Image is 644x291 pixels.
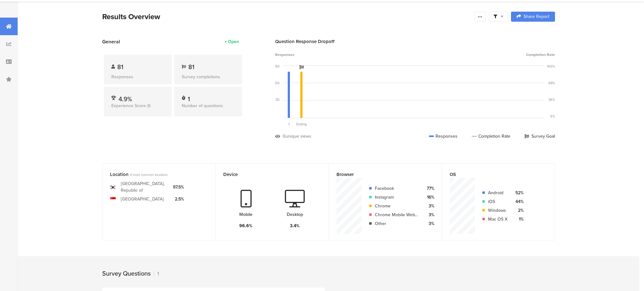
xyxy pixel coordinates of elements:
div: 3% [423,211,434,218]
div: Mac OS X [488,216,508,222]
div: 68% [548,80,555,85]
div: Chrome Mobile WebView [375,211,418,218]
div: Instagram [375,194,418,200]
span: 81 [117,62,123,72]
div: Chrome [375,203,418,209]
span: Share Report [524,14,549,19]
span: Experience Score [111,102,146,109]
div: 1 [154,270,159,277]
div: 3.4% [290,222,300,229]
div: 36% [548,97,555,102]
span: Number of questions [182,102,223,109]
div: Facebook [375,185,418,192]
div: 60 [275,80,280,85]
div: Responses [429,133,458,140]
div: Responses [111,74,164,80]
div: Survey completions [182,74,235,80]
div: 0 [283,133,286,140]
div: 3% [423,203,434,209]
div: [GEOGRAPHIC_DATA] [121,196,164,202]
div: Mobile [239,211,253,218]
div: 52% [513,189,524,196]
div: Android [488,189,508,196]
span: General [102,38,120,45]
div: iOS [488,198,508,205]
div: Question Response Dropoff [275,38,555,45]
div: Desktop [287,211,303,218]
div: 44% [513,198,524,205]
span: 4.9% [119,94,132,104]
div: 3% [423,220,434,227]
span: 81 [188,62,194,72]
div: unique views [286,133,311,140]
div: 77% [423,185,434,192]
div: Completion Rate [472,133,510,140]
div: 2.5% [173,196,184,202]
div: 1% [513,216,524,222]
div: Survey Goal [525,133,555,140]
i: Survey Goal [299,65,304,69]
div: 30 [275,97,280,102]
div: [GEOGRAPHIC_DATA], Republic of [121,180,168,194]
div: 2% [513,207,524,214]
div: Survey Questions [102,269,151,278]
span: Responses [275,52,294,58]
div: Windows [488,207,508,214]
div: Ending [295,122,308,127]
div: 5% [550,114,555,119]
div: 100% [547,64,555,69]
div: OS [450,171,537,178]
div: Browser [336,171,424,178]
span: Completion Rate [526,52,555,58]
div: Other [375,220,418,227]
div: 96.6% [239,222,253,229]
div: 97.5% [173,184,184,190]
div: Results Overview [102,11,471,22]
div: 90 [275,64,280,69]
div: Open [228,38,239,45]
span: 4 most common locations [130,172,168,177]
div: 1 [188,94,190,101]
div: Location [110,171,197,178]
div: 16% [423,194,434,200]
span: 1 [288,122,290,127]
div: Device [223,171,311,178]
